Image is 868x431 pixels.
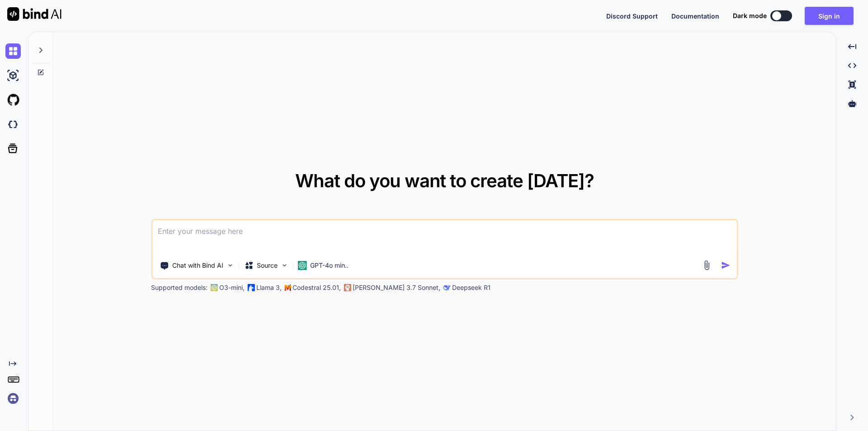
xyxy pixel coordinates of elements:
[702,260,712,270] img: attachment
[721,260,731,270] img: icon
[733,11,767,20] span: Dark mode
[257,261,278,270] p: Source
[671,11,719,21] button: Documentation
[297,261,307,270] img: GPT-4o mini
[5,68,21,83] img: ai-studio
[606,11,658,21] button: Discord Support
[247,284,255,291] img: Llama2
[310,261,349,270] p: GPT-4o min..
[353,283,440,292] p: [PERSON_NAME] 3.7 Sonnet,
[5,92,21,108] img: githubLight
[151,283,208,292] p: Supported models:
[256,283,282,292] p: Llama 3,
[606,12,658,20] span: Discord Support
[452,283,491,292] p: Deepseek R1
[5,391,21,406] img: signin
[7,7,61,21] img: Bind AI
[226,261,234,269] img: Pick Tools
[5,117,21,132] img: darkCloudIdeIcon
[172,261,223,270] p: Chat with Bind AI
[344,284,351,291] img: claude
[671,12,719,20] span: Documentation
[5,43,21,59] img: chat
[805,7,854,25] button: Sign in
[443,284,450,291] img: claude
[219,283,245,292] p: O3-mini,
[292,283,341,292] p: Codestral 25.01,
[295,170,594,192] span: What do you want to create [DATE]?
[284,284,291,291] img: Mistral-AI
[280,261,288,269] img: Pick Models
[210,284,217,291] img: GPT-4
